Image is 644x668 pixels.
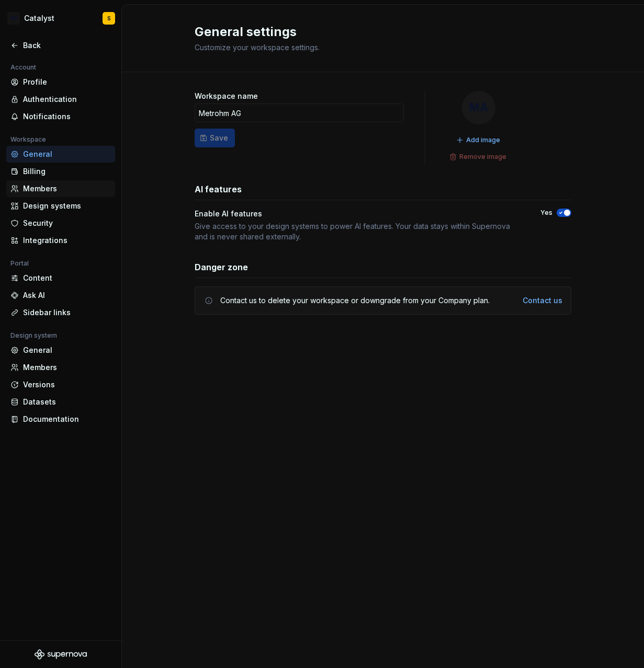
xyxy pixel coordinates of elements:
[2,7,119,30] button: MACatalystS
[195,183,242,195] h3: AI features
[23,218,111,228] div: Security
[195,24,320,40] h2: General settings
[195,221,522,242] div: Give access to your design systems to power AI features. Your data stays within Supernova and is ...
[23,290,111,301] div: Ask AI
[23,201,111,211] div: Design systems
[220,295,490,306] div: Contact us to delete your workspace or downgrade from your Company plan.
[23,414,111,424] div: Documentation
[6,37,115,54] a: Back
[466,136,500,144] span: Add image
[6,198,115,214] a: Design systems
[6,133,50,146] div: Workspace
[6,180,115,197] a: Members
[6,329,61,342] div: Design system
[7,12,20,25] div: MA
[195,209,522,219] div: Enable AI features
[6,61,40,74] div: Account
[462,91,495,124] div: MA
[35,649,87,660] svg: Supernova Logo
[107,14,111,22] div: S
[6,359,115,376] a: Members
[23,149,111,159] div: General
[453,133,505,147] button: Add image
[195,91,258,101] label: Workspace name
[6,376,115,393] a: Versions
[6,163,115,180] a: Billing
[6,342,115,359] a: General
[23,397,111,407] div: Datasets
[6,257,33,270] div: Portal
[23,111,111,122] div: Notifications
[23,94,111,105] div: Authentication
[24,13,54,24] div: Catalyst
[23,345,111,355] div: General
[6,146,115,163] a: General
[6,215,115,232] a: Security
[23,307,111,318] div: Sidebar links
[6,232,115,249] a: Integrations
[195,261,248,273] h3: Danger zone
[23,40,111,51] div: Back
[6,411,115,428] a: Documentation
[6,394,115,410] a: Datasets
[23,166,111,177] div: Billing
[23,183,111,194] div: Members
[523,295,562,306] a: Contact us
[23,379,111,390] div: Versions
[6,108,115,125] a: Notifications
[6,91,115,108] a: Authentication
[6,287,115,304] a: Ask AI
[23,235,111,246] div: Integrations
[6,74,115,90] a: Profile
[540,209,552,217] label: Yes
[23,273,111,283] div: Content
[23,362,111,373] div: Members
[6,304,115,321] a: Sidebar links
[23,77,111,87] div: Profile
[6,270,115,286] a: Content
[195,43,320,52] span: Customize your workspace settings.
